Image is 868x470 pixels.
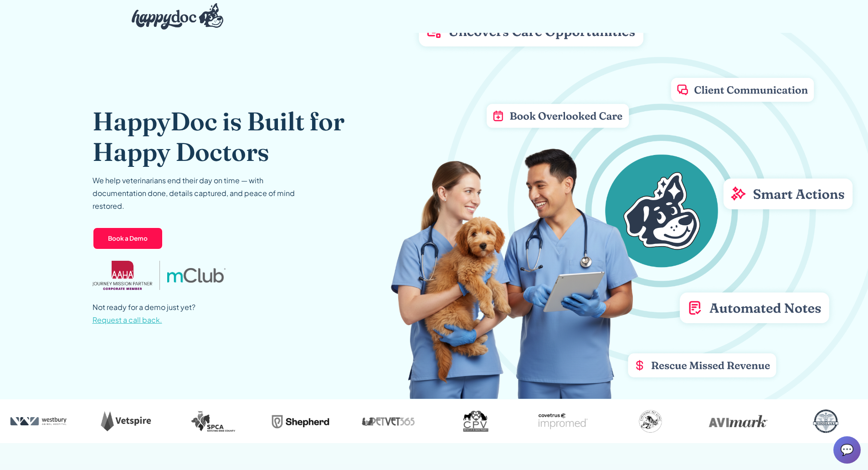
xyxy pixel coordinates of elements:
[439,407,512,436] img: CPV
[92,227,163,250] a: Book a Demo
[92,315,162,325] span: Request a call back.
[177,407,250,436] img: SPCA
[352,407,425,436] img: PetVet365
[167,268,226,283] img: mclub logo
[702,407,775,436] img: Avimark
[92,174,311,212] p: We help veterinarians end their day on time — with documentation done, details captured, and peac...
[132,3,224,30] img: HappyDoc Logo: A happy dog with his ear up, listening.
[789,407,862,436] img: Woodlake
[92,301,195,326] p: Not ready for a demo just yet?
[92,261,153,290] img: AAHA Advantage logo
[89,407,162,436] img: VetSpire
[264,407,337,436] img: Shepherd
[614,407,687,436] img: Cheyenne Pet Clinic
[124,1,224,32] a: home
[527,407,600,436] img: Corvertrus Impromed
[92,106,400,167] h1: HappyDoc is Built for Happy Doctors
[2,407,75,436] img: Westbury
